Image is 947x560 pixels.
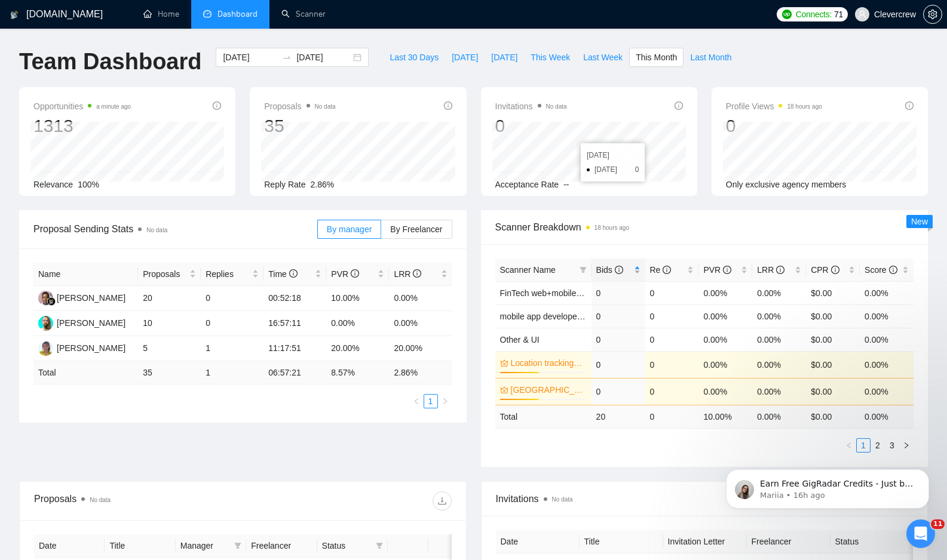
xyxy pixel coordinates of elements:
[903,442,910,449] span: right
[931,519,945,529] span: 11
[830,530,914,553] th: Status
[587,164,639,176] li: [DATE]
[752,405,806,428] td: 0.00 %
[860,351,914,378] td: 0.00%
[38,318,125,327] a: DK[PERSON_NAME]
[138,263,201,286] th: Proposals
[796,8,832,21] span: Connects:
[491,51,517,64] span: [DATE]
[690,51,731,64] span: Last Month
[57,291,125,304] div: [PERSON_NAME]
[645,351,699,378] td: 0
[856,438,871,453] li: 1
[500,288,605,298] a: FinTech web+mobile - Regis
[33,180,73,189] span: Relevance
[326,311,389,336] td: 0.00%
[865,265,897,275] span: Score
[326,286,389,311] td: 10.00%
[390,224,442,234] span: By Freelancer
[629,48,684,67] button: This Month
[645,405,699,428] td: 0
[923,5,942,24] button: setting
[684,48,738,67] button: Last Month
[105,534,175,558] th: Title
[842,438,856,453] li: Previous Page
[776,266,784,274] span: info-circle
[33,263,138,286] th: Name
[90,497,111,503] span: No data
[33,361,138,384] td: Total
[752,351,806,378] td: 0.00%
[389,286,452,311] td: 0.00%
[911,217,928,226] span: New
[787,103,822,110] time: 18 hours ago
[10,5,19,24] img: logo
[438,394,452,408] li: Next Page
[246,534,317,558] th: Freelancer
[495,220,914,235] span: Scanner Breakdown
[424,395,437,408] a: 1
[806,351,860,378] td: $0.00
[811,265,839,275] span: CPR
[376,542,383,549] span: filter
[747,530,830,553] th: Freelancer
[698,328,752,351] td: 0.00%
[592,405,645,428] td: 20
[663,530,747,553] th: Invitation Letter
[326,336,389,361] td: 20.00%
[858,10,866,19] span: user
[587,149,639,161] div: [DATE]
[38,293,125,302] a: AM[PERSON_NAME]
[708,444,947,528] iframe: Intercom notifications message
[33,115,131,137] div: 1313
[885,438,899,453] li: 3
[726,99,822,113] span: Profile Views
[390,51,439,64] span: Last 30 Days
[289,269,298,278] span: info-circle
[782,10,792,19] img: upwork-logo.png
[203,10,212,18] span: dashboard
[433,496,451,506] span: download
[495,180,559,189] span: Acceptance Rate
[264,99,335,113] span: Proposals
[698,405,752,428] td: 10.00 %
[495,115,567,137] div: 0
[38,341,53,356] img: TY
[234,542,241,549] span: filter
[899,438,914,453] li: Next Page
[645,328,699,351] td: 0
[445,48,485,67] button: [DATE]
[201,286,263,311] td: 0
[511,356,584,370] a: Location tracking mobile
[871,439,884,452] a: 2
[19,48,201,76] h1: Team Dashboard
[78,180,99,189] span: 100%
[413,269,421,278] span: info-circle
[143,9,179,19] a: homeHome
[38,343,125,352] a: TY[PERSON_NAME]
[409,394,424,408] button: left
[726,180,847,189] span: Only exclusive agency members
[583,51,623,64] span: Last Week
[496,530,580,553] th: Date
[860,328,914,351] td: 0.00%
[531,51,570,64] span: This Week
[592,304,645,328] td: 0
[592,351,645,378] td: 0
[389,336,452,361] td: 20.00%
[327,224,372,234] span: By manager
[698,281,752,304] td: 0.00%
[424,394,438,408] li: 1
[500,386,508,394] span: crown
[223,51,277,64] input: Start date
[594,224,629,231] time: 18 hours ago
[413,398,420,405] span: left
[752,378,806,405] td: 0.00%
[752,328,806,351] td: 0.00%
[500,265,556,275] span: Scanner Name
[834,8,843,21] span: 71
[213,101,221,110] span: info-circle
[96,103,131,110] time: a minute ago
